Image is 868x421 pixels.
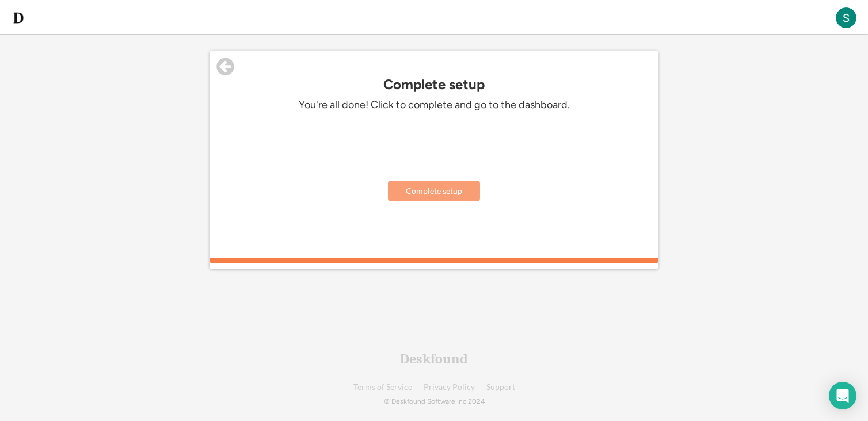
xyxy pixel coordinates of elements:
[353,383,412,392] a: Terms of Service
[400,352,468,366] div: Deskfound
[261,98,607,112] div: You're all done! Click to complete and go to the dashboard.
[829,382,856,409] div: Open Intercom Messenger
[486,383,515,392] a: Support
[210,76,658,93] div: Complete setup
[388,181,480,201] button: Complete setup
[836,7,856,28] img: ACg8ocL6oXE6ae9deZceQ-klDr0kivLa-b5-OU6b2JqJRdarkpuuLw=s96-c
[12,11,25,25] img: d-whitebg.png
[424,383,475,392] a: Privacy Policy
[212,258,656,263] div: 100%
